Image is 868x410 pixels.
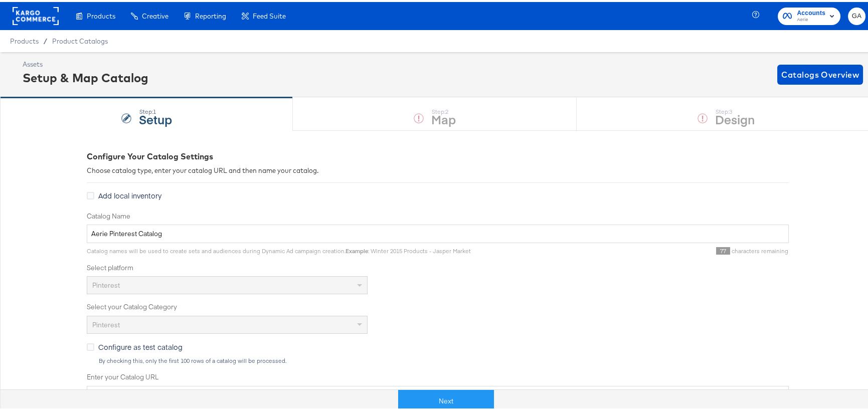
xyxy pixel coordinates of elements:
[23,67,148,84] div: Setup & Map Catalog
[797,6,825,17] span: Accounts
[195,10,226,18] span: Reporting
[10,35,39,43] span: Products
[253,10,286,18] span: Feed Suite
[92,318,120,327] span: Pinterest
[87,261,789,271] label: Select platform
[87,223,789,241] input: Name your catalog e.g. My Dynamic Product Catalog
[852,9,861,20] span: GA
[781,66,859,80] span: Catalogs Overview
[39,35,52,43] span: /
[98,340,183,350] span: Configure as test catalog
[87,210,789,219] label: Catalog Name
[98,355,789,362] div: By checking this, only the first 100 rows of a catalog will be processed.
[87,10,115,18] span: Products
[98,188,161,198] span: Add local inventory
[778,6,840,23] button: AccountsAerie
[87,245,471,253] span: Catalog names will be used to create sets and audiences during Dynamic Ad campaign creation. : Wi...
[139,106,172,113] div: Step: 1
[139,109,172,125] strong: Setup
[471,245,789,253] div: characters remaining
[142,10,168,18] span: Creative
[87,300,789,310] label: Select your Catalog Category
[92,279,120,288] span: Pinterest
[87,164,789,173] div: Choose catalog type, enter your catalog URL and then name your catalog.
[52,35,108,43] a: Product Catalogs
[848,6,865,23] button: GA
[797,14,825,22] span: Aerie
[23,58,148,67] div: Assets
[345,245,368,253] strong: Example
[777,63,863,83] button: Catalogs Overview
[87,370,789,380] label: Enter your Catalog URL
[87,149,789,160] div: Configure Your Catalog Settings
[716,245,730,253] span: 77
